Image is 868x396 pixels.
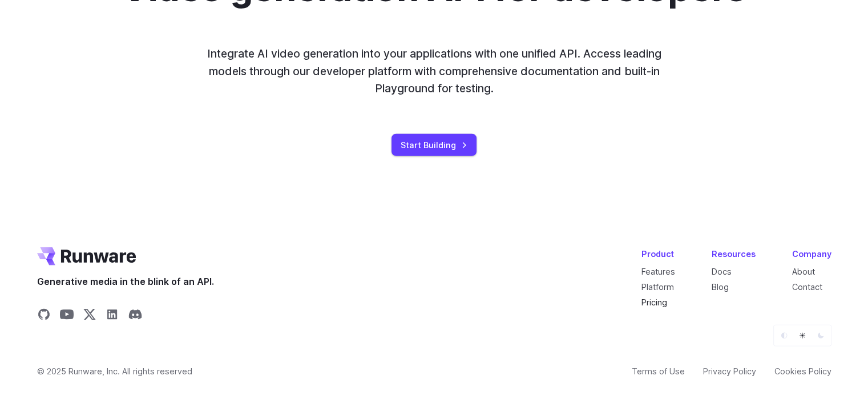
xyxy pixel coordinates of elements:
a: Share on Discord [128,308,142,325]
a: Contact [792,282,822,292]
a: Start Building [391,134,477,156]
ul: Theme selector [773,325,831,346]
a: About [792,267,815,276]
span: © 2025 Runware, Inc. All rights reserved [37,365,192,378]
a: Go to / [37,247,136,266]
a: Platform [641,282,674,292]
button: Default [776,328,792,344]
a: Privacy Policy [703,365,756,378]
p: Integrate AI video generation into your applications with one unified API. Access leading models ... [197,45,672,97]
button: Light [794,328,810,344]
div: Resources [712,247,756,260]
a: Docs [712,267,732,276]
a: Share on LinkedIn [106,308,119,325]
a: Share on X [83,308,96,325]
a: Share on GitHub [37,308,51,325]
a: Share on YouTube [60,308,74,325]
div: Company [792,247,831,260]
a: Terms of Use [632,365,685,378]
span: Generative media in the blink of an API. [37,275,214,289]
a: Cookies Policy [774,365,831,378]
button: Dark [813,328,829,344]
div: Product [641,247,675,260]
a: Pricing [641,297,667,307]
a: Blog [712,282,729,292]
a: Features [641,267,675,276]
